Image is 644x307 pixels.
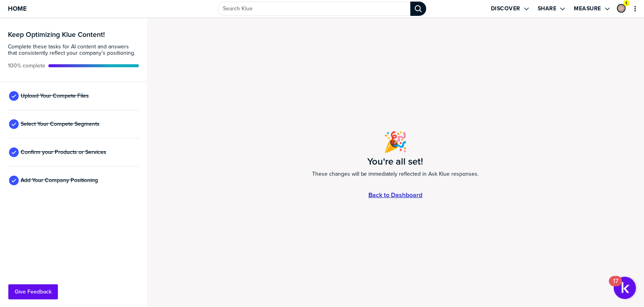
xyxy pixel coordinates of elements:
[538,5,557,12] label: Share
[368,192,422,198] a: Back to Dashboard
[8,284,58,299] button: Give Feedback
[218,2,410,16] input: Search Klue
[614,277,636,299] button: Open Resource Center, 17 new notifications
[616,3,627,13] a: Edit Profile
[21,149,106,155] span: Confirm your Products or Services
[617,4,626,13] div: Sarah Fink
[21,177,98,184] span: Add Your Company Positioning
[613,281,618,292] div: 17
[21,93,89,99] span: Upload Your Compete Files
[383,127,408,157] span: 🎉
[21,121,100,127] span: Select Your Compete Segments
[368,157,424,166] h1: You're all set!
[410,2,426,16] div: Search Klue
[312,169,479,179] span: These changes will be immediately reflected in Ask Klue responses.
[8,44,139,56] span: Complete these tasks for AI content and answers that consistently reflect your company’s position...
[8,5,27,12] span: Home
[491,5,520,12] label: Discover
[625,0,627,6] span: 1
[618,5,625,12] img: 93b8931263d36766543586cf27245e57-sml.png
[8,63,45,69] span: Active
[8,31,139,38] h3: Keep Optimizing Klue Content!
[574,5,601,12] label: Measure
